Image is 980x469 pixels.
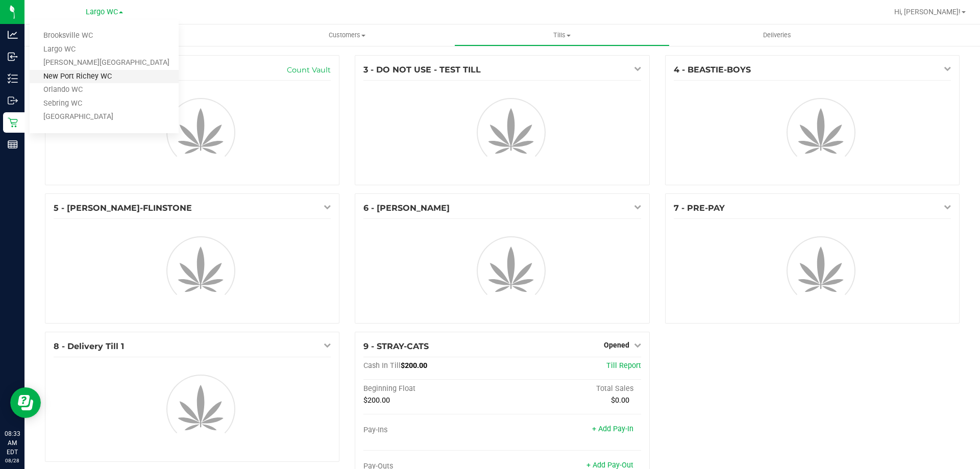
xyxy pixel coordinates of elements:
[24,31,239,40] span: Purchases
[363,65,481,75] span: 3 - DO NOT USE - TEST TILL
[54,203,192,213] span: 5 - [PERSON_NAME]-FLINSTONE
[8,73,18,84] inline-svg: Inventory
[8,95,18,106] inline-svg: Outbound
[363,203,450,213] span: 6 - [PERSON_NAME]
[30,56,179,70] a: [PERSON_NAME][GEOGRAPHIC_DATA]
[30,43,179,57] a: Largo WC
[8,139,18,150] inline-svg: Reports
[10,387,41,418] iframe: Resource center
[363,361,401,370] span: Cash In Till
[363,426,502,435] div: Pay-Ins
[401,361,427,370] span: $200.00
[611,396,629,405] span: $0.00
[674,65,751,75] span: 4 - BEASTIE-BOYS
[670,24,885,46] a: Deliveries
[30,83,179,97] a: Orlando WC
[54,341,124,351] span: 8 - Delivery Till 1
[5,457,20,464] p: 08/28
[454,24,669,46] a: Tills
[5,429,20,457] p: 08:33 AM EDT
[749,31,805,40] span: Deliveries
[8,117,18,128] inline-svg: Retail
[8,30,18,40] inline-svg: Analytics
[30,29,179,43] a: Brooksville WC
[502,384,641,393] div: Total Sales
[604,341,629,349] span: Opened
[363,341,429,351] span: 9 - STRAY-CATS
[287,65,331,75] a: Count Vault
[24,24,239,46] a: Purchases
[455,31,669,40] span: Tills
[239,24,454,46] a: Customers
[894,8,961,16] span: Hi, [PERSON_NAME]!
[86,8,118,16] span: Largo WC
[8,52,18,62] inline-svg: Inbound
[363,396,390,405] span: $200.00
[363,384,502,393] div: Beginning Float
[606,361,641,370] a: Till Report
[30,110,179,124] a: [GEOGRAPHIC_DATA]
[674,203,725,213] span: 7 - PRE-PAY
[30,97,179,111] a: Sebring WC
[30,70,179,84] a: New Port Richey WC
[240,31,454,40] span: Customers
[592,425,633,433] a: + Add Pay-In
